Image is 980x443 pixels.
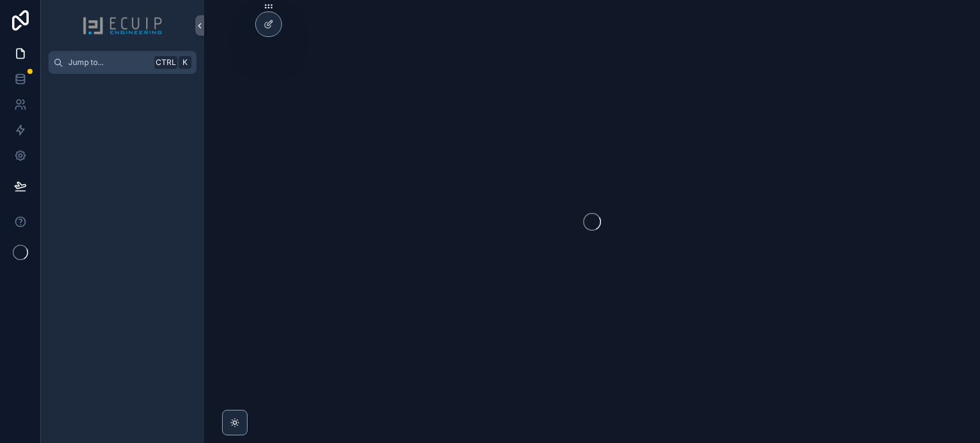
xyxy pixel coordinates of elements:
[180,57,190,68] span: K
[41,74,204,97] div: scrollable content
[48,51,197,74] button: Jump to...CtrlK
[68,57,149,68] span: Jump to...
[154,56,177,69] span: Ctrl
[82,15,163,36] img: App logo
